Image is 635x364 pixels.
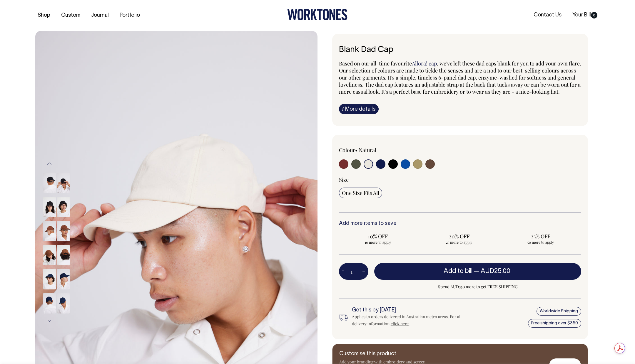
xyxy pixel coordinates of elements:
span: 10% OFF [342,233,414,240]
button: Add to bill —AUD25.00 [374,263,581,279]
input: 10% OFF 10 more to apply [339,231,417,246]
a: Custom [59,11,83,20]
div: Colour [339,146,436,154]
span: • [355,146,357,154]
a: click here [391,321,409,326]
input: One Size Fits All [339,188,382,198]
span: AUD25.00 [481,268,510,274]
img: dark-navy [57,269,70,289]
img: dark-navy [57,293,70,314]
button: Next [45,314,54,327]
input: 25% OFF 50 more to apply [502,231,579,246]
img: chocolate [57,221,70,241]
a: Shop [35,11,53,20]
span: — [474,268,512,274]
span: Spend AUD350 more to get FREE SHIPPING [374,283,581,290]
img: black [43,173,56,193]
h6: Customise this product [339,351,433,357]
a: Portfolio [117,11,142,20]
input: 20% OFF 25 more to apply [420,231,498,246]
a: iMore details [339,104,379,114]
span: One Size Fits All [342,189,379,196]
a: Your Bill0 [570,10,600,20]
img: chocolate [43,245,56,265]
img: chocolate [43,221,56,241]
img: chocolate [57,245,70,265]
span: 50 more to apply [504,240,576,245]
button: + [359,266,368,277]
img: black [43,197,56,217]
label: Natural [359,146,376,154]
img: black [57,197,70,217]
button: - [339,266,347,277]
a: Allora! cap [412,60,437,67]
span: i [342,106,344,112]
div: Size [339,176,581,183]
h6: Blank Dad Cap [339,45,581,55]
span: , we've left these dad caps blank for you to add your own flare. Our selection of colours are mad... [339,60,581,95]
span: 25 more to apply [423,240,495,245]
span: 20% OFF [423,233,495,240]
img: dark-navy [43,269,56,289]
span: 10 more to apply [342,240,414,245]
span: 0 [591,12,597,18]
a: Contact Us [531,10,564,20]
span: 25% OFF [504,233,576,240]
a: Journal [89,11,111,20]
img: black [57,173,70,193]
h6: Add more items to save [339,221,581,227]
h6: Get this by [DATE] [352,307,471,313]
div: Applies to orders delivered in Australian metro areas. For all delivery information, . [352,313,471,327]
button: Previous [45,157,54,170]
img: dark-navy [43,293,56,314]
span: Based on our all-time favourite [339,60,412,67]
span: Add to bill [444,268,472,274]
